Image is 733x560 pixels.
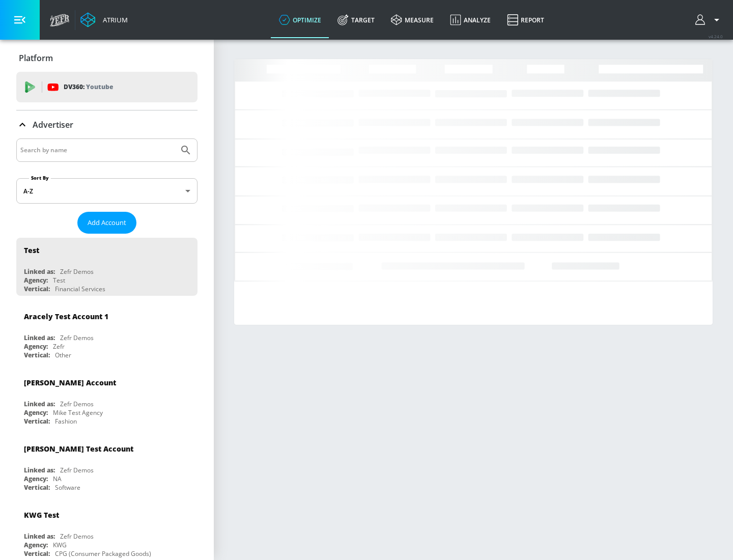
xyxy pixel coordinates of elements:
div: TestLinked as:Zefr DemosAgency:TestVertical:Financial Services [16,238,198,296]
label: Sort By [29,175,51,181]
div: NA [53,474,62,483]
div: Fashion [55,417,77,426]
div: Other [55,351,71,359]
div: [PERSON_NAME] Test AccountLinked as:Zefr DemosAgency:NAVertical:Software [16,436,198,494]
div: KWG Test [24,510,59,520]
a: Atrium [80,12,128,27]
p: DV360: [64,81,113,93]
div: Linked as: [24,466,55,474]
div: Financial Services [55,285,105,293]
div: Vertical: [24,483,50,492]
a: measure [383,2,442,38]
p: Platform [19,52,53,64]
div: Aracely Test Account 1 [24,312,108,321]
div: Zefr Demos [60,532,94,541]
div: Advertiser [16,110,198,139]
a: Target [329,2,383,38]
div: Vertical: [24,549,50,558]
div: Aracely Test Account 1Linked as:Zefr DemosAgency:ZefrVertical:Other [16,304,198,362]
div: Zefr [53,342,65,351]
div: Zefr Demos [60,466,94,474]
a: optimize [271,2,329,38]
div: Zefr Demos [60,267,94,276]
div: [PERSON_NAME] Test Account [24,444,133,454]
div: [PERSON_NAME] AccountLinked as:Zefr DemosAgency:Mike Test AgencyVertical:Fashion [16,370,198,428]
div: Agency: [24,474,48,483]
div: Linked as: [24,333,55,342]
div: [PERSON_NAME] Account [24,378,116,387]
div: Vertical: [24,351,50,359]
div: Linked as: [24,267,55,276]
a: Analyze [442,2,499,38]
div: Agency: [24,541,48,549]
div: Agency: [24,408,48,417]
div: A-Z [16,178,198,204]
button: Add Account [77,212,136,234]
div: DV360: Youtube [16,72,198,102]
span: Add Account [88,217,126,229]
div: Linked as: [24,400,55,408]
p: Advertiser [33,119,73,130]
div: Linked as: [24,532,55,541]
div: Test [53,276,65,285]
a: Report [499,2,552,38]
div: Software [55,483,80,492]
div: Agency: [24,342,48,351]
div: Atrium [99,15,128,24]
div: CPG (Consumer Packaged Goods) [55,549,151,558]
div: Mike Test Agency [53,408,103,417]
div: Vertical: [24,285,50,293]
div: KWG [53,541,67,549]
div: Vertical: [24,417,50,426]
div: Agency: [24,276,48,285]
p: Youtube [86,81,113,92]
div: Zefr Demos [60,333,94,342]
span: v 4.24.0 [709,34,723,39]
input: Search by name [20,144,175,157]
div: Platform [16,44,198,72]
div: Zefr Demos [60,400,94,408]
div: Test [24,245,39,255]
